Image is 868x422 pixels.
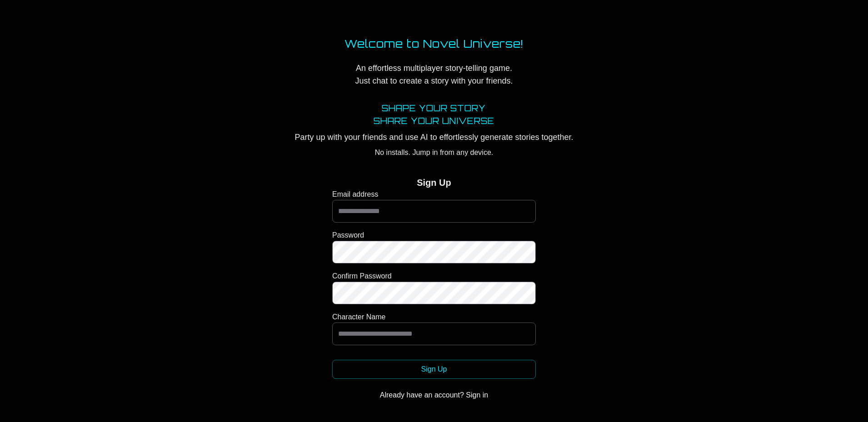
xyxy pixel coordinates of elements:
[332,189,536,200] label: Email address
[294,131,573,144] p: Party up with your friends and use AI to effortlessly generate stories together.
[344,36,524,51] h1: Welcome to Novel Universe!
[294,102,573,114] h1: SHAPE YOUR STORY
[417,176,451,189] h2: Sign Up
[332,360,536,379] button: Sign Up
[344,62,524,87] p: An effortless multiplayer story-telling game. Just chat to create a story with your friends.
[294,147,573,158] p: No installs. Jump in from any device.
[294,114,573,127] h2: SHARE YOUR UNIVERSE
[332,271,536,282] label: Confirm Password
[332,230,536,241] label: Password
[332,312,536,323] label: Character Name
[332,386,536,404] button: Already have an account? Sign in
